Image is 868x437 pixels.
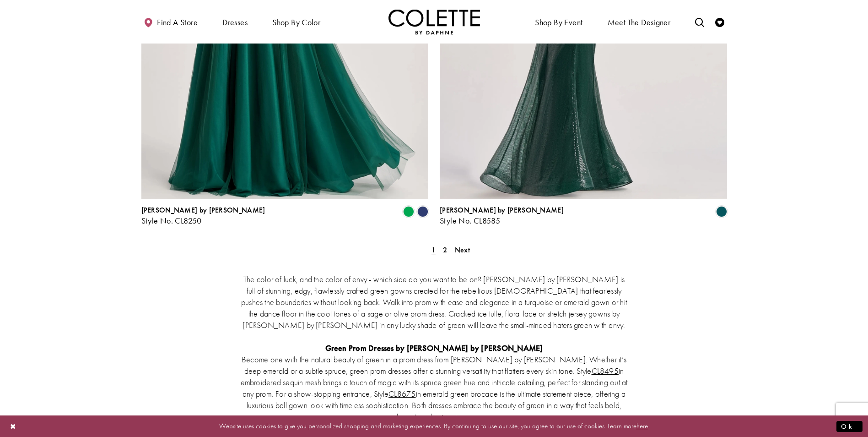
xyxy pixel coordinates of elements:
span: Dresses [222,18,248,27]
span: [PERSON_NAME] by [PERSON_NAME] [440,205,564,215]
div: Colette by Daphne Style No. CL8585 [440,206,564,225]
span: Dresses [220,9,250,34]
a: Next Page [452,243,473,257]
span: Current Page [429,243,438,257]
span: Next [455,245,470,255]
div: Colette by Daphne Style No. CL8250 [141,206,265,225]
a: CL8675 [388,388,415,399]
i: Spruce [716,206,727,217]
a: Find a store [141,9,200,34]
span: [PERSON_NAME] by [PERSON_NAME] [141,205,265,215]
a: here [636,421,648,431]
p: Website uses cookies to give you personalized shopping and marketing experiences. By continuing t... [66,420,802,432]
button: Close Dialog [5,418,21,434]
a: CL8495 [592,366,619,376]
span: Style No. CL8250 [141,215,202,226]
a: Meet the designer [605,9,673,34]
a: Visit Home Page [388,9,480,34]
span: Shop By Event [533,9,585,34]
span: Shop By Event [535,18,582,27]
span: Shop by color [270,9,323,34]
span: Find a store [157,18,198,27]
span: Style No. CL8585 [440,215,500,226]
p: Become one with the natural beauty of green in a prom dress from [PERSON_NAME] by [PERSON_NAME]. ... [240,354,629,422]
i: Navy Blue [417,206,428,217]
strong: Green Prom Dresses by [PERSON_NAME] by [PERSON_NAME] [325,343,543,353]
span: Meet the designer [608,18,671,27]
button: Submit Dialog [836,421,863,432]
a: Check Wishlist [713,9,727,34]
p: The color of luck, and the color of envy - which side do you want to be on? [PERSON_NAME] by [PER... [240,273,629,331]
a: Page 2 [440,243,450,257]
i: Emerald [403,206,414,217]
span: 2 [443,245,447,255]
span: Shop by color [272,18,320,27]
img: Colette by Daphne [388,9,480,34]
a: Toggle search [693,9,706,34]
span: 1 [431,245,436,255]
